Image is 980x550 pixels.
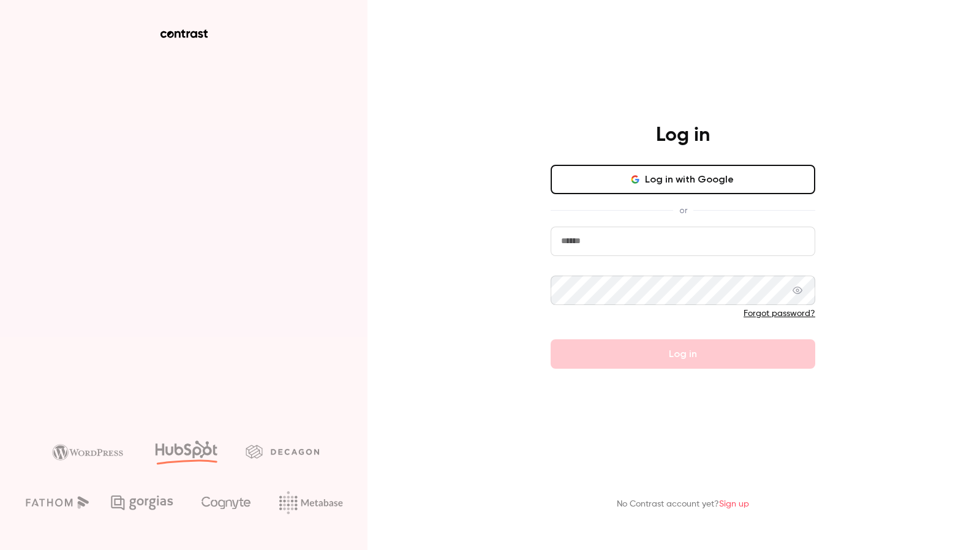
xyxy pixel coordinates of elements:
[551,165,815,194] button: Log in with Google
[656,123,710,148] h4: Log in
[719,500,749,508] a: Sign up
[744,309,815,318] a: Forgot password?
[246,445,319,458] img: decagon
[617,498,749,511] p: No Contrast account yet?
[673,204,693,217] span: or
